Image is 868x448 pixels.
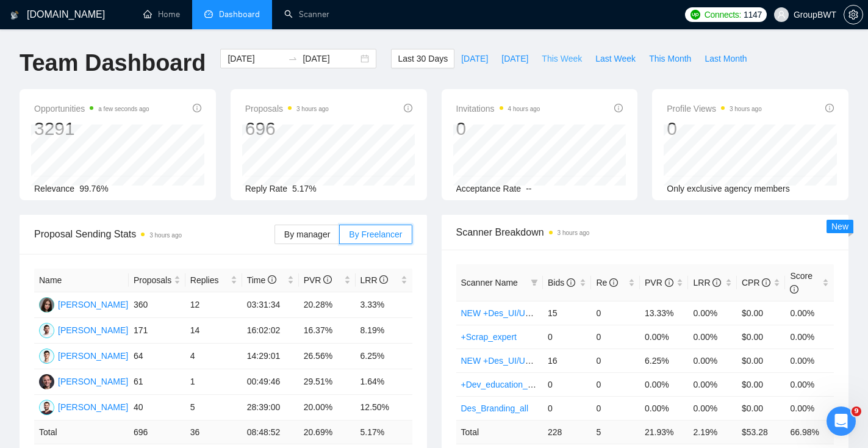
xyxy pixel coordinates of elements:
[404,104,412,112] span: info-circle
[228,52,283,65] input: Start date
[737,396,786,420] td: $0.00
[356,318,412,344] td: 8.19%
[129,344,185,369] td: 64
[34,184,74,193] span: Relevance
[245,117,329,140] div: 696
[543,349,592,372] td: 16
[242,292,299,318] td: 03:31:34
[501,52,528,65] span: [DATE]
[185,292,242,318] td: 12
[589,49,642,68] button: Last Week
[185,395,242,421] td: 5
[284,9,329,20] a: searchScanner
[185,369,242,395] td: 1
[129,318,185,344] td: 171
[247,275,276,285] span: Time
[58,349,128,363] div: [PERSON_NAME]
[143,9,180,20] a: homeHome
[595,52,636,65] span: Last Week
[185,421,242,444] td: 36
[34,269,129,292] th: Name
[591,372,640,396] td: 0
[190,273,228,287] span: Replies
[688,301,737,325] td: 0.00%
[292,184,317,193] span: 5.17%
[356,344,412,369] td: 6.25%
[558,229,590,236] time: 3 hours ago
[640,420,689,444] td: 21.93 %
[785,325,834,349] td: 0.00%
[831,222,848,231] span: New
[737,349,786,372] td: $0.00
[461,356,576,366] a: NEW +Des_UI/UX_dashboard
[591,396,640,420] td: 0
[640,349,689,372] td: 6.25%
[193,104,201,112] span: info-circle
[299,421,356,444] td: 20.69 %
[391,49,454,68] button: Last 30 Days
[531,279,538,286] span: filter
[456,184,522,193] span: Acceptance Rate
[785,301,834,325] td: 0.00%
[39,402,128,411] a: OB[PERSON_NAME]
[129,369,185,395] td: 61
[39,325,128,334] a: AY[PERSON_NAME]
[844,10,863,20] span: setting
[665,278,673,287] span: info-circle
[495,49,535,68] button: [DATE]
[296,106,329,112] time: 3 hours ago
[762,278,770,287] span: info-circle
[790,285,798,294] span: info-circle
[543,396,592,420] td: 0
[640,325,689,349] td: 0.00%
[785,349,834,372] td: 0.00%
[242,395,299,421] td: 28:39:00
[543,372,592,396] td: 0
[730,106,762,112] time: 3 hours ago
[825,104,834,112] span: info-circle
[39,297,54,313] img: SK
[852,406,861,416] span: 9
[39,374,54,389] img: VZ
[304,275,332,285] span: PVR
[288,54,298,63] span: swap-right
[20,49,206,78] h1: Team Dashboard
[543,301,592,325] td: 15
[39,400,54,415] img: OB
[34,226,274,242] span: Proposal Sending Stats
[737,325,786,349] td: $0.00
[785,396,834,420] td: 0.00%
[242,344,299,369] td: 14:29:01
[535,49,589,68] button: This Week
[737,372,786,396] td: $0.00
[454,49,495,68] button: [DATE]
[542,52,582,65] span: This Week
[58,400,128,414] div: [PERSON_NAME]
[39,350,128,360] a: DN[PERSON_NAME]
[642,49,698,68] button: This Month
[379,275,388,284] span: info-circle
[323,275,332,284] span: info-circle
[39,299,128,309] a: SK[PERSON_NAME]
[777,10,786,19] span: user
[98,106,149,112] time: a few seconds ago
[284,229,330,239] span: By manager
[149,232,182,239] time: 3 hours ago
[10,5,19,25] img: logo
[58,298,128,311] div: [PERSON_NAME]
[356,395,412,421] td: 12.50%
[640,372,689,396] td: 0.00%
[705,52,747,65] span: Last Month
[543,325,592,349] td: 0
[667,184,790,193] span: Only exclusive agency members
[461,52,488,65] span: [DATE]
[591,420,640,444] td: 5
[785,372,834,396] td: 0.00%
[299,344,356,369] td: 26.56%
[39,349,54,364] img: DN
[591,349,640,372] td: 0
[185,318,242,344] td: 14
[129,421,185,444] td: 696
[461,308,559,318] a: NEW +Des_UI/UX_health
[242,421,299,444] td: 08:48:52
